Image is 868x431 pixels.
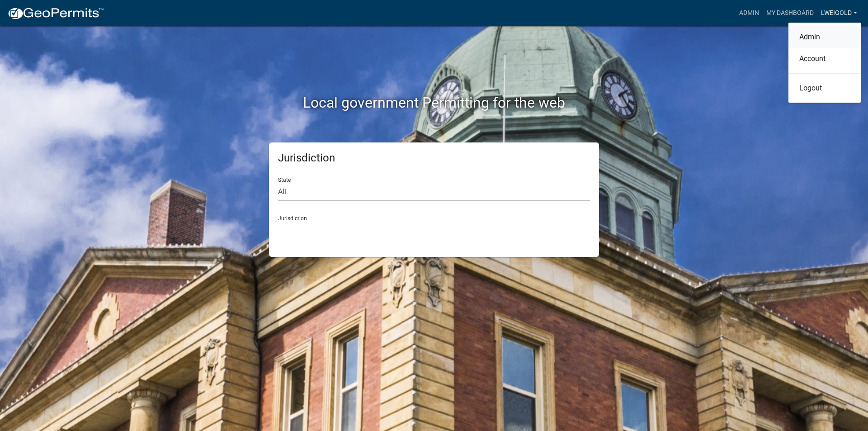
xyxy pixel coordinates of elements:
[736,5,763,22] a: Admin
[763,5,817,22] a: My Dashboard
[817,5,861,22] a: lweigold
[788,77,861,99] a: Logout
[788,26,861,48] a: Admin
[183,94,685,111] h2: Local government Permitting for the web
[788,48,861,70] a: Account
[788,23,861,103] div: lweigold
[278,152,590,165] h5: Jurisdiction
